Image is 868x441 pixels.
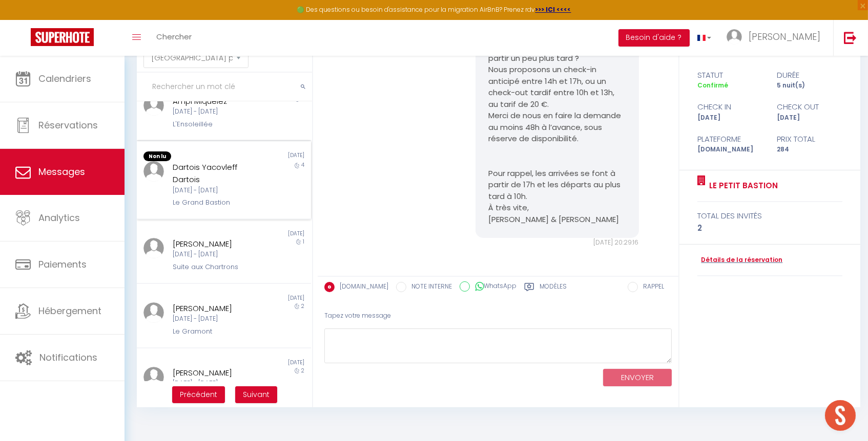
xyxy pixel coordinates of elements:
[719,20,833,56] a: ... [PERSON_NAME]
[697,210,842,222] div: total des invités
[749,30,820,43] span: [PERSON_NAME]
[697,222,842,234] div: 2
[301,302,304,310] span: 2
[691,145,770,155] div: [DOMAIN_NAME]
[301,95,304,103] span: 3
[770,101,849,113] div: check out
[825,400,856,431] div: Ouvrir le chat
[172,386,225,404] button: Previous
[143,95,164,116] img: ...
[156,31,192,42] span: Chercher
[173,119,261,129] div: L'Ensoleillée
[173,314,261,324] div: [DATE] - [DATE]
[235,386,277,404] button: Next
[727,29,742,45] img: ...
[476,238,639,248] div: [DATE] 20:29:16
[488,41,626,145] p: ⏰ Envie d’arriver plus tôt ou de partir un peu plus tard ? Nous proposons un check-in anticipé en...
[38,211,80,224] span: Analytics
[638,282,664,293] label: RAPPEL
[173,326,261,337] div: Le Gramont
[38,72,91,85] span: Calendriers
[406,282,452,293] label: NOTE INTERNE
[143,238,164,258] img: ...
[691,69,770,81] div: statut
[224,230,311,238] div: [DATE]
[38,304,101,317] span: Hébergement
[38,258,87,271] span: Paiements
[243,389,270,400] span: Suivant
[173,302,261,315] div: [PERSON_NAME]
[224,294,311,302] div: [DATE]
[770,81,849,91] div: 5 nuit(s)
[173,238,261,250] div: [PERSON_NAME]
[224,151,311,162] div: [DATE]
[143,161,164,182] img: ...
[173,95,261,107] div: Ampi Miquelez
[149,20,199,56] a: Chercher
[488,168,626,203] p: Pour rappel, les arrivées se font à partir de 17h et les départs au plus tard à 10h.
[224,359,311,367] div: [DATE]
[173,161,261,185] div: Dartois Yacovleff Dartois
[535,5,571,14] a: >>> ICI <<<<
[488,202,626,225] p: À très vite, [PERSON_NAME] & [PERSON_NAME]
[38,119,98,131] span: Réservations
[706,180,778,192] a: Le Petit Bastion
[691,101,770,113] div: check in
[303,238,304,246] span: 1
[38,165,85,178] span: Messages
[618,29,690,47] button: Besoin d'aide ?
[180,389,217,400] span: Précédent
[335,282,388,293] label: [DOMAIN_NAME]
[143,367,164,387] img: ...
[324,303,672,328] div: Tapez votre message
[844,31,857,44] img: logout
[697,255,782,265] a: Détails de la réservation
[173,186,261,195] div: [DATE] - [DATE]
[31,28,94,46] img: Super Booking
[173,197,261,208] div: Le Grand Bastion
[770,145,849,155] div: 284
[691,113,770,123] div: [DATE]
[173,107,261,117] div: [DATE] - [DATE]
[301,161,304,169] span: 4
[697,81,728,90] span: Confirmé
[770,69,849,81] div: durée
[143,302,164,323] img: ...
[470,281,516,293] label: WhatsApp
[143,151,171,162] span: Non lu
[301,367,304,374] span: 2
[137,73,312,101] input: Rechercher un mot clé
[540,282,567,295] label: Modèles
[603,369,672,387] button: ENVOYER
[770,133,849,145] div: Prix total
[39,351,97,364] span: Notifications
[173,262,261,272] div: Suite aux Chartrons
[173,367,261,379] div: [PERSON_NAME]
[173,250,261,259] div: [DATE] - [DATE]
[173,379,261,388] div: [DATE] - [DATE]
[770,113,849,123] div: [DATE]
[691,133,770,145] div: Plateforme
